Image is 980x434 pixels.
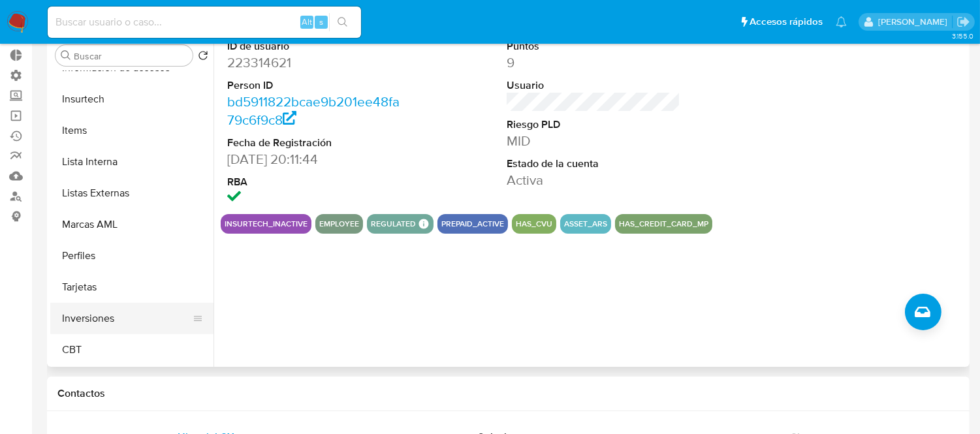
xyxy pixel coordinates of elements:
[48,14,361,31] input: Buscar usuario o caso...
[952,31,973,41] span: 3.155.0
[507,54,680,72] dd: 9
[50,146,213,178] button: Lista Interna
[227,39,401,54] dt: ID de usuario
[50,178,213,209] button: Listas Externas
[50,303,203,334] button: Inversiones
[507,39,680,54] dt: Puntos
[750,15,823,29] span: Accesos rápidos
[225,221,308,226] button: insurtech_inactive
[516,221,552,226] button: has_cvu
[319,16,323,28] span: s
[227,78,401,93] dt: Person ID
[227,150,401,168] dd: [DATE] 20:11:44
[507,78,680,93] dt: Usuario
[50,209,213,240] button: Marcas AML
[564,221,607,226] button: asset_ars
[371,221,416,226] button: regulated
[227,54,401,72] dd: 223314621
[441,221,504,226] button: prepaid_active
[74,50,187,62] input: Buscar
[50,84,213,115] button: Insurtech
[302,16,312,28] span: Alt
[507,117,680,132] dt: Riesgo PLD
[319,221,359,226] button: employee
[507,132,680,150] dd: MID
[50,115,213,146] button: Items
[956,15,970,29] a: Salir
[619,221,708,226] button: has_credit_card_mp
[50,240,213,271] button: Perfiles
[507,171,680,189] dd: Activa
[227,136,401,150] dt: Fecha de Registración
[57,387,959,400] h1: Contactos
[227,175,401,189] dt: RBA
[227,92,400,129] a: bd5911822bcae9b201ee48fa79c6f9c8
[198,50,208,65] button: Volver al orden por defecto
[329,13,356,31] button: search-icon
[61,50,71,61] button: Buscar
[507,157,680,171] dt: Estado de la cuenta
[50,271,213,303] button: Tarjetas
[836,16,847,27] a: Notificaciones
[50,334,213,365] button: CBT
[878,16,952,28] p: zoe.breuer@mercadolibre.com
